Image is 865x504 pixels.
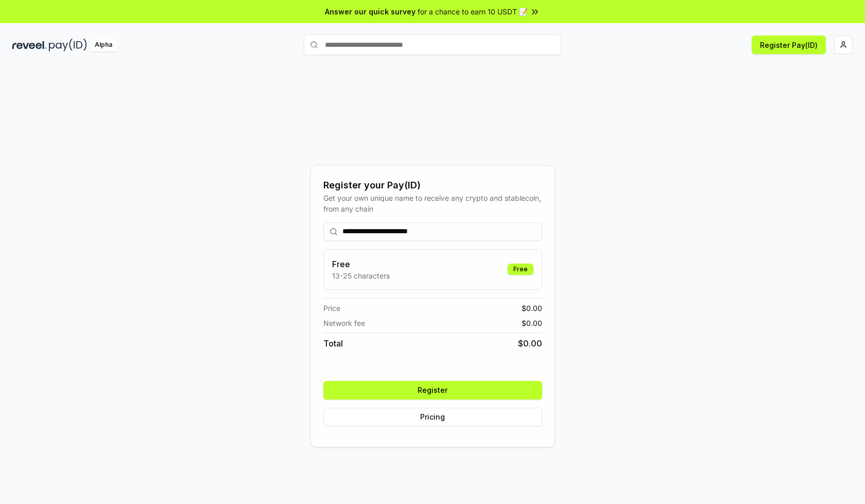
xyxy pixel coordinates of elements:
span: Network fee [323,318,365,328]
span: $ 0.00 [522,303,542,314]
div: Free [508,264,533,275]
h3: Free [332,258,390,270]
span: for a chance to earn 10 USDT 📝 [418,6,528,17]
span: Price [323,303,340,314]
img: reveel_dark [12,39,47,51]
button: Register Pay(ID) [752,36,826,54]
div: Alpha [89,39,118,51]
span: Total [323,337,343,350]
img: pay_id [49,39,87,51]
span: $ 0.00 [518,337,542,350]
div: Register your Pay(ID) [323,178,542,193]
span: $ 0.00 [522,318,542,328]
button: Pricing [323,408,542,426]
div: Get your own unique name to receive any crypto and stablecoin, from any chain [323,193,542,214]
button: Register [323,381,542,399]
span: Answer our quick survey [325,6,416,17]
p: 13-25 characters [332,270,390,281]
